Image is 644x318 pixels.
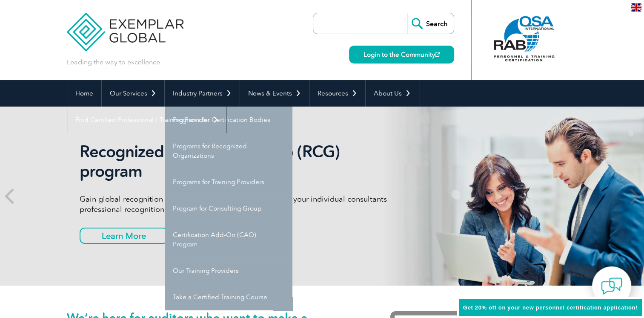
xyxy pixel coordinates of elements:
a: Take a Certified Training Course [165,284,292,310]
img: en [631,3,641,12]
a: Industry Partners [165,80,240,107]
a: Programs for Recognized Organizations [165,133,292,169]
p: Leading the way to excellence [67,58,160,67]
a: Programs for Training Providers [165,169,292,195]
p: Gain global recognition in the compliance industry and offer your individual consultants professi... [80,194,399,214]
h2: Recognized Consulting Group (RCG) program [80,142,399,181]
a: Our Training Providers [165,257,292,284]
a: Learn More [80,228,168,244]
a: About Us [366,80,419,107]
img: open_square.png [435,52,440,57]
a: Program for Consulting Group [165,195,292,222]
a: Home [67,80,101,107]
a: Resources [309,80,365,107]
a: Find Certified Professional / Training Provider [67,107,226,133]
img: contact-chat.png [601,275,622,297]
a: Login to the Community [349,46,454,64]
a: Programs for Certification Bodies [165,107,292,133]
a: Certification Add-On (CAO) Program [165,222,292,257]
a: News & Events [240,80,309,107]
input: Search [407,13,454,34]
span: Get 20% off on your new personnel certification application! [463,304,638,311]
a: Our Services [102,80,164,107]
